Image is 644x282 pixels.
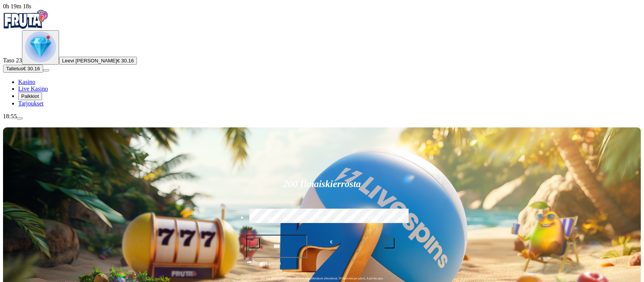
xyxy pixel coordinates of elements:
[384,238,395,248] button: plus icon
[25,31,56,62] img: level unlocked
[18,92,42,100] button: Palkkiot
[249,259,281,273] span: Talleta ja pelaa
[3,3,31,9] span: user session time
[330,239,333,246] span: €
[3,79,641,107] nav: Main menu
[349,208,397,229] label: €250
[3,10,48,29] img: Fruta
[246,259,398,273] button: Talleta ja pelaa
[21,93,39,99] span: Palkkiot
[59,57,137,65] button: Leevi [PERSON_NAME]€ 30.16
[23,66,40,71] span: € 30.16
[22,30,59,65] button: level unlocked
[3,113,17,119] span: 18:55
[252,259,255,263] span: €
[18,85,48,92] a: Live Kasino
[3,10,641,107] nav: Primary
[3,57,22,64] span: Taso 23
[247,208,295,229] label: €50
[249,238,260,248] button: minus icon
[18,100,44,107] a: Tarjoukset
[3,65,43,73] button: Talletusplus icon€ 30.16
[62,58,117,64] span: Leevi [PERSON_NAME]
[17,117,23,119] button: menu
[43,69,49,71] button: menu
[3,23,48,30] a: Fruta
[6,66,23,71] span: Talletus
[117,58,134,64] span: € 30.16
[299,208,346,229] label: €150
[18,79,35,85] a: Kasino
